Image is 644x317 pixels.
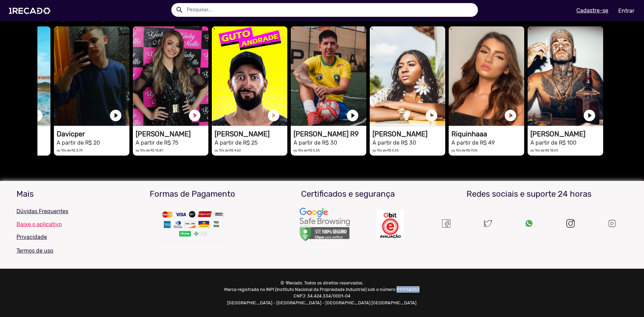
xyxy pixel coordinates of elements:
img: Um recado,1Recado,1 recado,vídeo de famosos,site para pagar famosos,vídeos e lives exclusivas de ... [155,202,230,246]
img: Um recado,1Recado,1 recado,vídeo de famosos,site para pagar famosos,vídeos e lives exclusivas de ... [608,219,617,228]
small: ou 10x de R$ 18,50 [530,148,558,152]
a: play_circle_filled [583,109,596,122]
video: 1RECADO vídeos dedicados para fãs e empresas [291,26,366,126]
small: ou 10x de R$ 5,55 [294,148,320,152]
small: A partir de R$ 100 [530,139,576,146]
video: 1RECADO vídeos dedicados para fãs e empresas [528,26,603,126]
h3: Mais [16,189,110,199]
button: Example home icon [173,3,185,15]
a: Baixe o aplicativo [16,221,110,228]
small: A partir de R$ 20 [57,139,100,146]
small: ou 10x de R$ 5,55 [372,148,399,152]
p: © 1Recado. Todos os direitos reservados. Marca registrada no INPI (Instituto Nacional da Propried... [224,280,420,306]
img: Um recado,1Recado,1 recado,vídeo de famosos,site para pagar famosos,vídeos e lives exclusivas de ... [299,207,350,242]
h1: [PERSON_NAME] [372,130,445,138]
small: ou 10x de R$ 13,87 [136,148,163,152]
u: Cadastre-se [576,7,608,14]
h1: [PERSON_NAME] [136,130,208,138]
small: A partir de R$ 25 [215,139,257,146]
a: play_circle_filled [346,109,359,122]
h3: Formas de Pagamento [120,189,265,199]
small: ou 10x de R$ 3,70 [57,148,83,152]
p: Dúvidas Frequentes [16,207,110,216]
small: A partir de R$ 30 [372,139,416,146]
small: A partir de R$ 30 [294,139,337,146]
a: play_circle_filled [504,109,517,122]
video: 1RECADO vídeos dedicados para fãs e empresas [54,26,129,126]
video: 1RECADO vídeos dedicados para fãs e empresas [212,26,287,126]
img: Um recado,1Recado,1 recado,vídeo de famosos,site para pagar famosos,vídeos e lives exclusivas de ... [377,210,404,239]
h1: [PERSON_NAME] R9 [294,130,366,138]
h1: [PERSON_NAME] [215,130,287,138]
small: ou 10x de R$ 4,62 [215,148,241,152]
small: A partir de R$ 75 [136,139,178,146]
a: play_circle_filled [188,109,202,122]
h1: Davicper [57,130,129,138]
h1: Riquinhaaa [451,130,524,138]
h1: [PERSON_NAME] [530,130,603,138]
a: play_circle_filled [267,109,280,122]
a: Entrar [614,5,639,17]
input: Pesquisar... [182,3,478,17]
a: play_circle_filled [109,109,123,122]
img: Um recado,1Recado,1 recado,vídeo de famosos,site para pagar famosos,vídeos e lives exclusivas de ... [442,219,450,228]
h3: Certificados e segurança [275,189,421,199]
video: 1RECADO vídeos dedicados para fãs e empresas [370,26,445,126]
img: Um recado,1Recado,1 recado,vídeo de famosos,site para pagar famosos,vídeos e lives exclusivas de ... [525,219,533,228]
small: ou 10x de R$ 9,06 [451,148,478,152]
p: Privacidade [16,233,110,241]
mat-icon: Example home icon [175,6,184,14]
img: twitter.svg [484,219,492,228]
h3: Redes sociais e suporte 24 horas [431,189,628,199]
small: A partir de R$ 49 [451,139,495,146]
video: 1RECADO vídeos dedicados para fãs e empresas [133,26,208,126]
a: play_circle_filled [425,109,438,122]
video: 1RECADO vídeos dedicados para fãs e empresas [449,26,524,126]
img: instagram.svg [566,219,575,228]
p: Termos de uso [16,247,110,255]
